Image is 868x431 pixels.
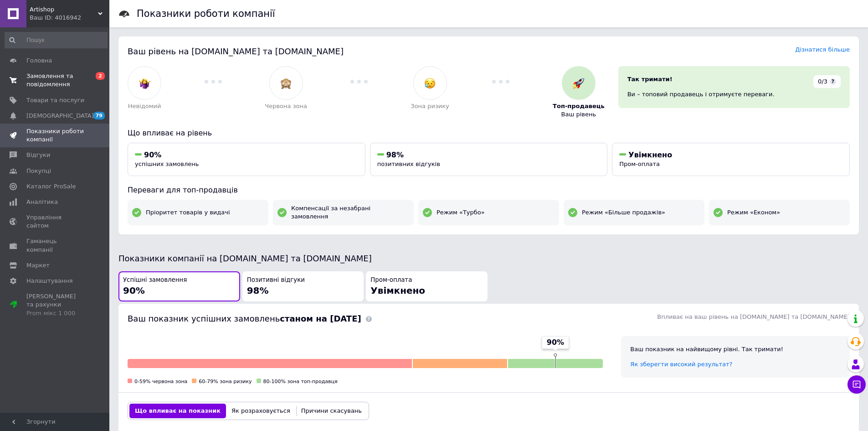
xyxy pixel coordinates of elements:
[26,261,50,270] span: Маркет
[627,90,841,99] div: Ви – топовий продавець і отримуєте переваги.
[128,47,344,56] span: Ваш рівень на [DOMAIN_NAME] та [DOMAIN_NAME]
[26,292,84,317] span: [PERSON_NAME] та рахунки
[26,237,84,254] span: Гаманець компанії
[123,276,187,285] span: Успішні замовлення
[265,102,307,110] span: Червона зона
[813,75,841,88] div: 0/3
[146,208,230,217] span: Пріоритет товарів у видачі
[123,285,145,296] span: 90%
[242,271,364,302] button: Позитивні відгуки98%
[134,379,187,384] span: 0-59% червона зона
[128,314,361,323] span: Ваш показник успішних замовлень
[139,78,150,89] img: :woman-shrugging:
[144,151,161,159] span: 90%
[26,198,58,206] span: Аналітика
[128,102,161,110] span: Невідомий
[291,204,409,221] span: Компенсації за незабрані замовлення
[135,161,199,167] span: успішних замовлень
[386,151,404,159] span: 98%
[553,102,605,110] span: Топ-продавець
[26,167,51,175] span: Покупці
[30,5,98,14] span: Artishop
[437,208,485,217] span: Режим «Турбо»
[128,129,212,137] span: Що впливає на рівень
[26,277,73,285] span: Налаштування
[612,143,850,176] button: УвімкненоПром-оплата
[296,404,367,418] button: Причини скасувань
[366,271,488,302] button: Пром-оплатаУвімкнено
[795,46,850,53] a: Дізнатися більше
[118,254,372,263] span: Показники компанії на [DOMAIN_NAME] та [DOMAIN_NAME]
[96,72,105,80] span: 2
[26,151,50,159] span: Відгуки
[26,127,84,144] span: Показники роботи компанії
[619,161,660,167] span: Пром-оплата
[128,186,238,194] span: Переваги для топ-продавців
[26,72,84,88] span: Замовлення та повідомлення
[847,375,866,394] button: Чат з покупцем
[226,404,296,418] button: Як розраховується
[247,276,305,285] span: Позитивні відгуки
[727,208,780,217] span: Режим «Економ»
[370,285,425,296] span: Увімкнено
[830,78,836,85] span: ?
[627,76,673,83] span: Так тримати!
[280,314,361,323] b: станом на [DATE]
[30,14,109,22] div: Ваш ID: 4016942
[582,208,665,217] span: Режим «Більше продажів»
[370,143,608,176] button: 98%позитивних відгуків
[424,78,436,89] img: :disappointed_relieved:
[26,213,84,230] span: Управління сайтом
[26,182,76,191] span: Каталог ProSale
[561,110,596,119] span: Ваш рівень
[657,313,850,320] span: Впливає на ваш рівень на [DOMAIN_NAME] та [DOMAIN_NAME]
[26,96,84,104] span: Товари та послуги
[411,102,449,110] span: Зона ризику
[118,271,240,302] button: Успішні замовлення90%
[129,404,226,418] button: Що впливає на показник
[199,379,252,384] span: 60-79% зона ризику
[93,112,105,119] span: 79
[128,143,365,176] button: 90%успішних замовлень
[630,345,841,353] div: Ваш показник на найвищому рівні. Так тримати!
[26,112,94,120] span: [DEMOGRAPHIC_DATA]
[137,8,275,19] h1: Показники роботи компанії
[377,161,440,167] span: позитивних відгуків
[263,379,338,384] span: 80-100% зона топ-продавця
[247,285,269,296] span: 98%
[5,32,108,48] input: Пошук
[280,78,292,89] img: :see_no_evil:
[26,309,84,317] div: Prom мікс 1 000
[573,78,584,89] img: :rocket:
[370,276,412,285] span: Пром-оплата
[26,57,52,65] span: Головна
[630,361,732,368] a: Як зберегти високий результат?
[547,338,564,348] span: 90%
[628,151,672,159] span: Увімкнено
